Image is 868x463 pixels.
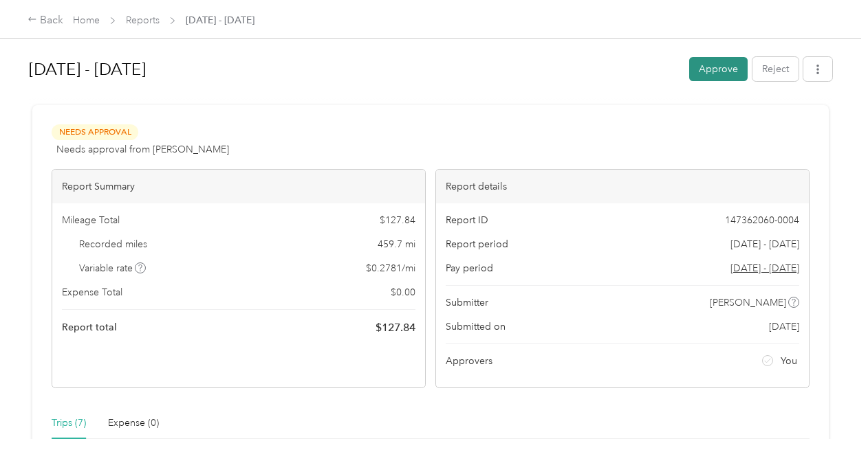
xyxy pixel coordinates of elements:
span: Report period [446,237,508,251]
span: Variable rate [79,261,147,275]
span: Needs Approval [52,124,138,140]
span: Mileage Total [62,213,120,227]
span: $ 127.84 [380,213,415,227]
span: Go to pay period [730,261,799,275]
a: Reports [126,14,160,26]
span: $ 0.2781 / mi [366,261,415,275]
span: 147362060-0004 [725,213,799,227]
span: 459.7 mi [378,237,415,251]
h1: Sep 1 - 30, 2025 [29,53,680,86]
button: Approve [689,57,748,81]
span: [DATE] - [DATE] [186,13,254,27]
span: Needs approval from [PERSON_NAME] [56,142,229,157]
div: Trips (7) [52,416,86,431]
span: Expense Total [62,285,122,300]
div: Back [28,12,63,29]
span: You [781,354,797,368]
span: [DATE] - [DATE] [730,237,799,251]
span: Report ID [446,213,488,227]
span: $ 127.84 [376,319,415,336]
div: Expense (0) [108,416,159,431]
div: Report details [436,170,809,203]
a: Home [73,14,100,26]
span: Pay period [446,261,493,275]
span: $ 0.00 [391,285,415,300]
span: Submitted on [446,319,506,334]
span: Report total [62,320,117,335]
div: Report Summary [52,170,425,203]
span: Submitter [446,295,488,310]
iframe: Everlance-gr Chat Button Frame [791,386,868,463]
span: Approvers [446,354,492,368]
span: Recorded miles [79,237,147,251]
span: [DATE] [769,319,799,334]
button: Reject [752,57,799,81]
span: [PERSON_NAME] [710,295,786,310]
